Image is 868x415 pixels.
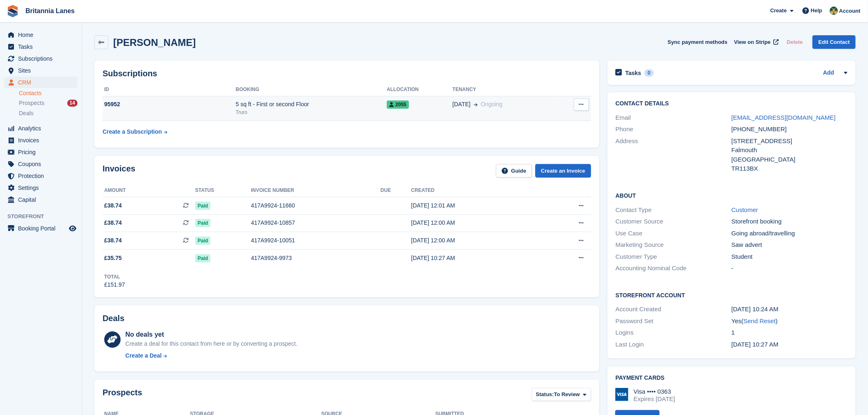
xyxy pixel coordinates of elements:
h2: Deals [103,314,124,323]
span: £38.74 [104,219,122,227]
span: Protection [18,170,67,182]
div: [DATE] 10:24 AM [731,305,847,314]
div: Use Case [616,229,732,238]
a: Customer [731,206,758,213]
span: Pricing [18,146,67,158]
div: [PHONE_NUMBER] [731,125,847,134]
span: CRM [18,77,67,88]
span: Capital [18,194,67,205]
h2: Invoices [103,164,135,178]
div: Expires [DATE] [634,395,675,403]
div: Create a deal for this contact from here or by converting a prospect. [126,340,297,348]
span: Help [811,7,822,15]
th: Invoice number [251,184,381,197]
div: [STREET_ADDRESS] [731,137,847,146]
button: Sync payment methods [668,35,728,49]
a: menu [4,194,78,205]
span: To Review [554,390,580,399]
a: Guide [496,164,532,178]
span: Analytics [18,123,67,134]
a: Create a Subscription [103,124,167,139]
div: Total [104,273,125,280]
span: Sites [18,65,67,76]
a: Add [823,68,834,78]
div: Customer Type [616,252,732,262]
div: Saw advert [731,240,847,250]
h2: Subscriptions [103,69,591,78]
h2: Payment cards [616,375,847,381]
div: Going abroad/travelling [731,229,847,238]
div: Phone [616,125,732,134]
div: [DATE] 12:01 AM [411,201,540,210]
span: Create [770,7,787,15]
span: £35.75 [104,254,122,262]
div: Visa •••• 0363 [634,388,675,395]
h2: Storefront Account [616,291,847,299]
span: £38.74 [104,236,122,245]
a: menu [4,146,78,158]
th: Booking [236,83,387,96]
span: Paid [195,237,210,245]
span: Invoices [18,135,67,146]
div: Account Created [616,305,732,314]
a: Britannia Lanes [22,4,78,18]
div: 95952 [103,100,236,109]
h2: Contact Details [616,100,847,107]
a: View on Stripe [731,35,781,49]
div: 417A9924-11660 [251,201,381,210]
span: Account [839,7,861,15]
span: [DATE] [452,100,471,109]
span: Home [18,29,67,41]
a: menu [4,77,78,88]
span: ( ) [742,317,778,324]
a: menu [4,65,78,76]
div: Email [616,113,732,123]
th: Allocation [387,83,452,96]
div: Customer Source [616,217,732,226]
div: 417A9924-10857 [251,219,381,227]
h2: [PERSON_NAME] [113,37,196,48]
a: menu [4,135,78,146]
a: menu [4,158,78,170]
th: Due [381,184,411,197]
a: Create a Deal [126,351,297,360]
div: [DATE] 10:27 AM [411,254,540,262]
div: Address [616,137,732,173]
th: Created [411,184,540,197]
span: Subscriptions [18,53,67,64]
div: Create a Deal [126,351,162,360]
span: Paid [195,254,210,262]
th: ID [103,83,236,96]
div: [GEOGRAPHIC_DATA] [731,155,847,164]
h2: About [616,191,847,199]
a: menu [4,182,78,194]
button: Delete [783,35,806,49]
a: menu [4,41,78,52]
div: Create a Subscription [103,128,162,136]
button: Status: To Review [532,388,591,401]
span: Paid [195,202,210,210]
a: Edit Contact [813,35,856,49]
a: menu [4,53,78,64]
a: Create an Invoice [535,164,591,178]
a: [EMAIL_ADDRESS][DOMAIN_NAME] [731,114,836,121]
div: Falmouth [731,146,847,155]
a: Deals [19,109,78,118]
div: - [731,264,847,273]
a: Contacts [19,89,78,97]
div: No deals yet [126,330,297,340]
span: Prospects [19,99,44,107]
a: Preview store [68,223,78,233]
img: Nathan Kellow [830,7,838,15]
th: Tenancy [452,83,555,96]
div: Student [731,252,847,262]
div: £151.97 [104,280,125,289]
a: Prospects 14 [19,99,78,107]
div: Password Set [616,317,732,326]
div: 417A9924-10051 [251,236,381,245]
div: 1 [731,328,847,337]
span: Coupons [18,158,67,170]
span: Deals [19,109,34,117]
h2: Tasks [626,69,642,77]
span: £38.74 [104,201,122,210]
